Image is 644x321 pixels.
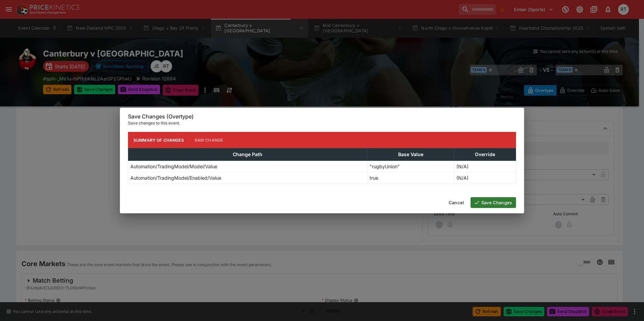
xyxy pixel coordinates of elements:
td: "rugbyUnion" [367,161,454,172]
button: Raw Change [189,132,229,148]
td: true [367,172,454,184]
p: Automation/TradingModel/Enabled/Value [130,174,221,181]
td: (N/A) [454,161,516,172]
th: Base Value [367,148,454,161]
td: (N/A) [454,172,516,184]
button: Cancel [445,197,468,208]
h6: Save Changes (Overtype) [128,113,516,120]
button: Summary of Changes [128,132,189,148]
p: Save changes to this event. [128,120,516,127]
th: Change Path [128,148,367,161]
p: Automation/TradingModel/Model/Value [130,163,217,170]
th: Override [454,148,516,161]
button: Save Changes [471,197,516,208]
